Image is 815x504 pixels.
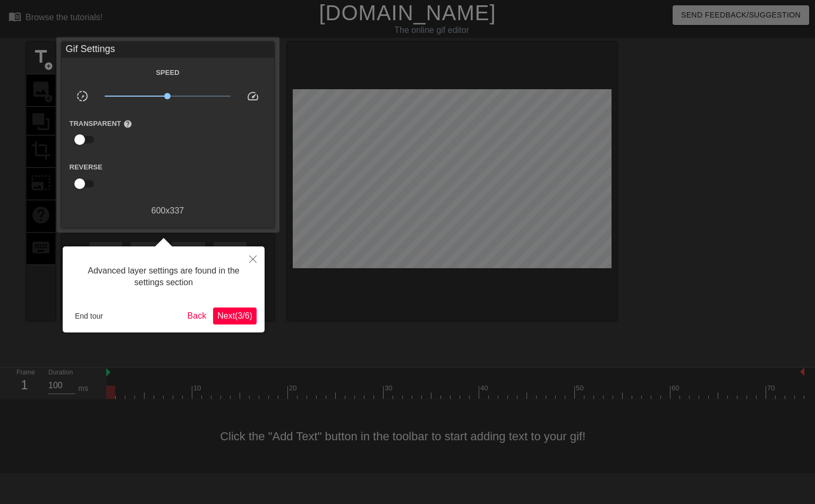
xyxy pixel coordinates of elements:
div: Advanced layer settings are found in the settings section [71,254,257,300]
button: End tour [71,308,107,324]
button: Next [213,307,257,324]
button: Close [241,246,265,271]
button: Back [183,307,211,324]
span: Next ( 3 / 6 ) [217,311,252,320]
